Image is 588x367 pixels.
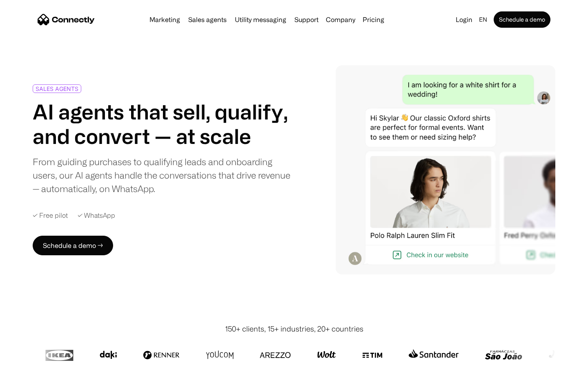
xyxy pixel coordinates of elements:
[36,86,78,92] div: SALES AGENTS
[78,212,115,219] div: ✓ WhatsApp
[146,16,183,23] a: Marketing
[33,155,291,195] div: From guiding purchases to qualifying leads and onboarding users, our AI agents handle the convers...
[185,16,230,23] a: Sales agents
[225,323,363,334] div: 150+ clients, 15+ industries, 20+ countries
[232,16,290,23] a: Utility messaging
[323,14,358,25] div: Company
[494,11,550,28] a: Schedule a demo
[326,14,355,25] div: Company
[16,353,49,364] ul: Language list
[33,236,113,255] a: Schedule a demo →
[476,14,492,25] div: en
[8,352,49,364] aside: Language selected: English
[38,13,95,26] a: home
[33,99,291,148] h1: AI agents that sell, qualify, and convert — at scale
[33,212,68,219] div: ✓ Free pilot
[359,16,388,23] a: Pricing
[479,14,487,25] div: en
[291,16,322,23] a: Support
[452,14,476,25] a: Login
